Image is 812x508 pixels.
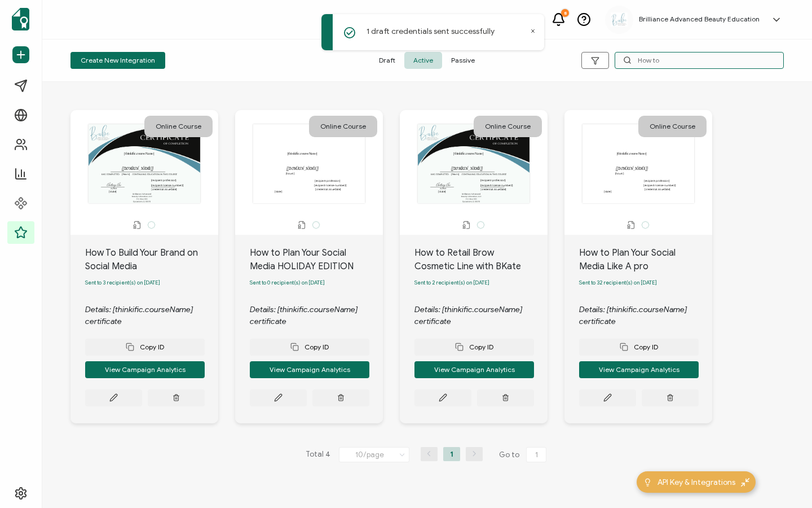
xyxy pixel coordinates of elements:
button: View Campaign Analytics [85,361,205,378]
img: minimize-icon.svg [741,478,749,487]
span: Sent to 0 recipient(s) on [DATE] [250,279,325,286]
button: View Campaign Analytics [579,361,699,378]
input: Select [339,447,409,462]
button: Copy ID [414,339,534,356]
button: View Campaign Analytics [414,361,534,378]
div: How to Plan Your Social Media Like A pro [579,246,712,273]
span: Sent to 32 recipient(s) on [DATE] [579,279,657,286]
div: 8 [561,9,569,17]
div: How To Build Your Brand on Social Media [85,246,218,273]
span: Sent to 3 recipient(s) on [DATE] [85,279,160,286]
span: Copy ID [126,343,164,351]
span: Passive [442,52,484,69]
div: Details: [thinkific.courseName] certificate [579,304,712,327]
p: 1 draft credentials sent successfully [367,25,495,37]
input: Search [615,52,784,69]
button: Copy ID [579,339,699,356]
button: Copy ID [250,339,369,356]
span: Copy ID [455,343,493,351]
span: Total 4 [306,447,330,463]
div: Online Course [144,116,213,137]
span: Copy ID [620,343,658,351]
div: Online Course [474,116,542,137]
div: How to Retail Brow Cosmetic Line with BKate [414,246,548,273]
div: How to Plan Your Social Media HOLIDAY EDITION [250,246,383,273]
li: 1 [443,447,460,461]
img: sertifier-logomark-colored.svg [12,8,29,30]
div: Online Course [638,116,707,137]
span: Copy ID [290,343,329,351]
span: Active [404,52,442,69]
span: API Key & Integrations [657,476,735,488]
span: Sent to 2 recipient(s) on [DATE] [414,279,489,286]
div: Online Course [309,116,377,137]
img: a2bf8c6c-3aba-43b4-8354-ecfc29676cf6.jpg [611,12,628,27]
h5: Brilliance Advanced Beauty Education [639,15,760,23]
span: Go to [499,447,549,463]
span: Draft [370,52,404,69]
button: View Campaign Analytics [250,361,369,378]
div: Details: [thinkific.courseName] certificate [250,304,383,327]
button: Copy ID [85,339,205,356]
div: Details: [thinkific.courseName] certificate [85,304,218,327]
iframe: Chat Widget [756,454,812,508]
div: Details: [thinkific.courseName] certificate [414,304,548,327]
button: Create New Integration [70,52,165,69]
